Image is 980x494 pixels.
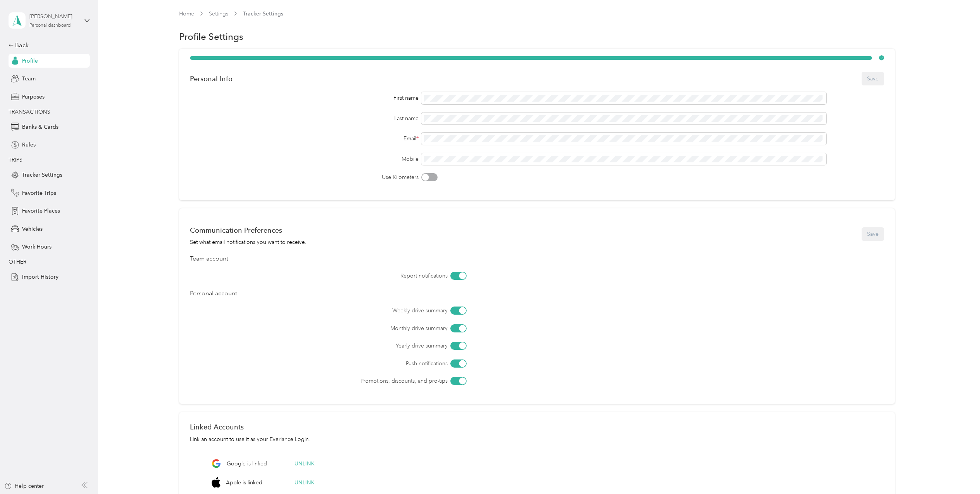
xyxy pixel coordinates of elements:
span: TRIPS [9,157,22,163]
div: Team account [190,254,884,264]
div: Back [9,41,86,50]
h1: Profile Settings [179,32,243,41]
div: Personal Info [190,75,233,83]
label: Push notifications [233,359,448,368]
a: Settings [209,10,228,17]
div: Communication Preferences [190,226,306,234]
span: Favorite Trips [22,189,56,197]
div: First name [190,94,419,102]
div: [PERSON_NAME] [29,12,78,20]
span: Profile [22,57,38,65]
span: Tracker Settings [243,10,283,18]
span: Favorite Places [22,207,60,215]
span: Team [22,75,36,83]
span: Import History [22,273,58,281]
span: Purposes [22,93,44,101]
label: Mobile [190,155,419,163]
label: Weekly drive summary [233,307,448,315]
iframe: Everlance-gr Chat Button Frame [937,451,980,494]
label: Promotions, discounts, and pro-tips [233,377,448,385]
label: Monthly drive summary [233,324,448,332]
span: Work Hours [22,243,51,251]
span: Banks & Cards [22,123,58,131]
div: Last name [190,114,419,123]
button: Help center [4,482,44,490]
label: Use Kilometers [190,173,419,181]
span: Apple is linked [226,479,262,487]
div: Linked Accounts [190,423,884,431]
span: Vehicles [22,225,43,233]
label: Yearly drive summary [233,342,448,350]
img: Apple Logo [212,477,221,488]
button: Unlink [289,476,320,489]
label: Report notifications [233,272,448,280]
a: Home [179,10,194,17]
button: Unlink [289,457,320,470]
div: Set what email notifications you want to receive. [190,238,306,246]
div: Personal account [190,289,884,298]
div: Email [190,135,419,143]
span: OTHER [9,259,26,265]
span: Tracker Settings [22,171,62,179]
div: Link an account to use it as your Everlance Login. [190,435,884,443]
span: TRANSACTIONS [9,109,50,115]
span: Google is linked [227,460,267,468]
div: Personal dashboard [29,23,71,28]
img: Google Logo [212,459,221,468]
span: Rules [22,141,36,149]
